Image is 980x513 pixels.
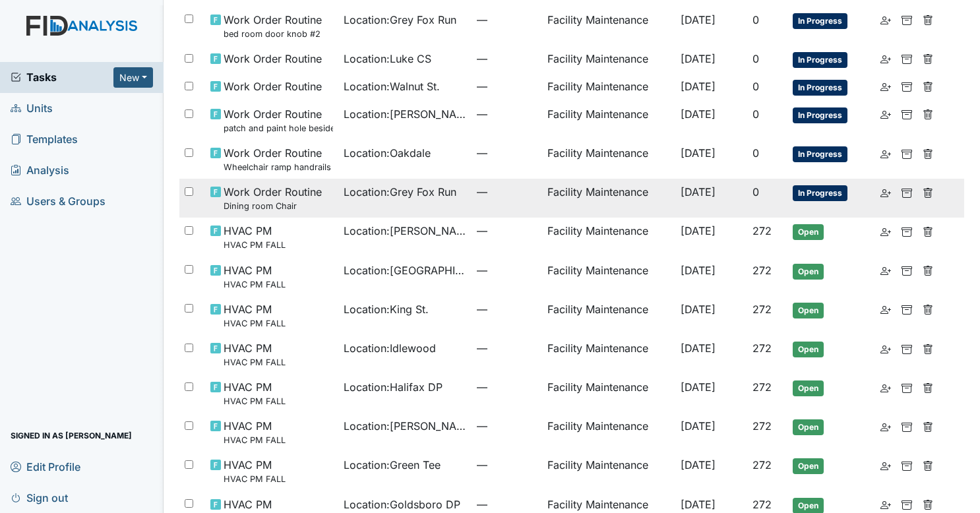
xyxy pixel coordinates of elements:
[923,106,933,122] a: Delete
[224,457,286,485] span: HVAC PM HVAC PM FALL
[923,262,933,278] a: Delete
[11,129,78,150] span: Templates
[542,296,675,335] td: Facility Maintenance
[11,69,113,85] a: Tasks
[752,498,772,511] span: 272
[923,51,933,67] a: Delete
[477,78,537,94] span: —
[681,342,716,355] span: [DATE]
[681,380,716,394] span: [DATE]
[224,223,286,251] span: HVAC PM HVAC PM FALL
[11,425,132,446] span: Signed in as [PERSON_NAME]
[752,146,759,160] span: 0
[923,340,933,356] a: Delete
[752,419,772,433] span: 272
[923,497,933,512] a: Delete
[224,28,322,40] small: bed room door knob #2
[793,458,824,474] span: Open
[902,457,912,473] a: Archive
[681,185,716,198] span: [DATE]
[477,301,537,317] span: —
[923,223,933,239] a: Delete
[344,262,466,278] span: Location : [GEOGRAPHIC_DATA]
[224,379,286,407] span: HVAC PM HVAC PM FALL
[902,145,912,161] a: Archive
[902,262,912,278] a: Archive
[923,145,933,161] a: Delete
[681,107,716,121] span: [DATE]
[902,340,912,356] a: Archive
[344,418,466,434] span: Location : [PERSON_NAME].
[11,98,53,119] span: Units
[224,418,286,446] span: HVAC PM HVAC PM FALL
[752,224,772,237] span: 272
[344,497,460,512] span: Location : Goldsboro DP
[793,146,847,162] span: In Progress
[902,78,912,94] a: Archive
[542,218,675,256] td: Facility Maintenance
[923,78,933,94] a: Delete
[752,264,772,277] span: 272
[752,380,772,394] span: 272
[344,51,431,67] span: Location : Luke CS
[344,78,440,94] span: Location : Walnut St.
[224,473,286,485] small: HVAC PM FALL
[793,303,824,318] span: Open
[542,179,675,218] td: Facility Maintenance
[11,191,106,212] span: Users & Groups
[477,223,537,239] span: —
[542,413,675,452] td: Facility Maintenance
[344,340,436,356] span: Location : Idlewood
[224,106,333,135] span: Work Order Routine patch and paint hole beside HC bathroom in hall
[11,160,69,181] span: Analysis
[902,223,912,239] a: Archive
[923,457,933,473] a: Delete
[477,379,537,395] span: —
[477,262,537,278] span: —
[793,380,824,396] span: Open
[344,12,456,28] span: Location : Grey Fox Run
[477,497,537,512] span: —
[752,52,759,65] span: 0
[902,418,912,434] a: Archive
[11,487,68,508] span: Sign out
[224,434,286,446] small: HVAC PM FALL
[224,78,322,94] span: Work Order Routine
[542,140,675,179] td: Facility Maintenance
[681,419,716,433] span: [DATE]
[113,67,153,88] button: New
[902,301,912,317] a: Archive
[752,303,772,316] span: 272
[542,7,675,45] td: Facility Maintenance
[923,184,933,200] a: Delete
[224,145,331,173] span: Work Order Routine Wheelchair ramp handrails
[224,51,322,67] span: Work Order Routine
[681,458,716,471] span: [DATE]
[752,13,759,26] span: 0
[793,107,847,123] span: In Progress
[793,185,847,201] span: In Progress
[477,184,537,200] span: —
[542,335,675,374] td: Facility Maintenance
[344,184,456,200] span: Location : Grey Fox Run
[752,185,759,198] span: 0
[752,342,772,355] span: 272
[224,184,322,212] span: Work Order Routine Dining room Chair
[477,145,537,161] span: —
[542,45,675,73] td: Facility Maintenance
[902,12,912,28] a: Archive
[542,374,675,413] td: Facility Maintenance
[224,122,333,135] small: patch and paint hole beside HC bathroom in hall
[923,12,933,28] a: Delete
[902,106,912,122] a: Archive
[224,340,286,369] span: HVAC PM HVAC PM FALL
[344,457,441,473] span: Location : Green Tee
[224,278,286,291] small: HVAC PM FALL
[793,13,847,29] span: In Progress
[681,13,716,26] span: [DATE]
[752,107,759,121] span: 0
[681,303,716,316] span: [DATE]
[902,184,912,200] a: Archive
[902,51,912,67] a: Archive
